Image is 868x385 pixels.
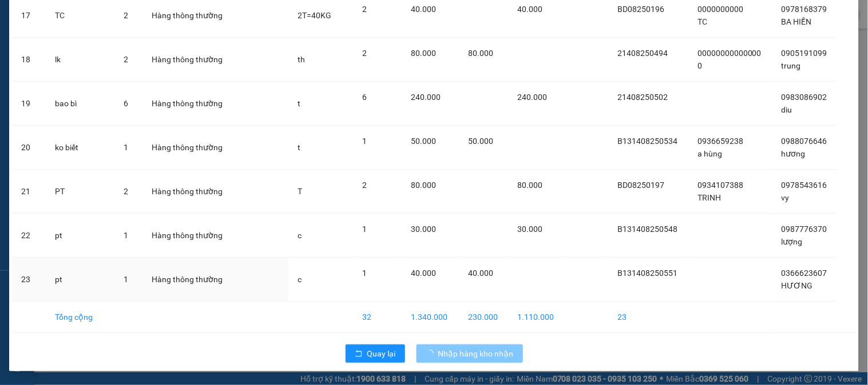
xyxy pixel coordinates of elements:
span: 00000000000000 [697,49,762,58]
td: 1.340.000 [402,302,459,333]
span: trung [782,61,801,70]
span: 0 [697,61,702,70]
span: t [298,99,300,108]
span: 30.000 [517,224,542,234]
span: 1 [124,275,128,284]
td: PT [46,170,114,214]
span: 40.000 [411,5,436,14]
span: TRINH [697,193,721,202]
span: loading [426,350,438,358]
td: lk [46,38,114,82]
span: B131408250534 [618,137,678,146]
td: 18 [12,38,46,82]
td: 23 [12,258,46,302]
span: BD08250197 [618,181,665,190]
span: 40.000 [411,268,436,278]
span: T [298,187,302,196]
span: 80.000 [411,181,436,190]
button: Nhập hàng kho nhận [417,344,523,363]
span: 1 [124,143,128,152]
span: 1 [363,137,367,146]
td: Hàng thông thường [142,126,233,170]
td: 1.110.000 [508,302,564,333]
span: 1 [363,268,367,278]
span: 0905191099 [782,49,827,58]
td: Hàng thông thường [142,214,233,258]
span: TC [697,17,707,26]
span: 2T=40KG [298,11,331,20]
td: 21 [12,170,46,214]
td: 32 [354,302,402,333]
span: 2 [124,55,128,64]
span: diu [782,105,792,114]
span: Nhập hàng kho nhận [438,347,514,360]
span: 50.000 [411,137,436,146]
span: 0988076646 [782,137,827,146]
span: 0366623607 [782,268,827,278]
span: 80.000 [469,49,494,58]
span: 0936659238 [697,137,743,146]
span: BD08250196 [618,5,665,14]
span: 6 [363,93,367,102]
span: a hùng [697,149,722,158]
span: th [298,55,305,64]
button: rollbackQuay lại [346,344,405,363]
span: vy [782,193,790,202]
td: bao bì [46,82,114,126]
span: lượng [782,237,803,246]
span: 2 [124,187,128,196]
td: Hàng thông thường [142,170,233,214]
td: pt [46,214,114,258]
span: HƯƠNG [782,281,813,290]
span: 240.000 [517,93,547,102]
td: Hàng thông thường [142,258,233,302]
span: c [298,231,302,240]
td: 23 [609,302,688,333]
span: 0000000000 [697,5,743,14]
span: 240.000 [411,93,441,102]
span: rollback [355,350,363,359]
span: c [298,275,302,284]
span: 80.000 [411,49,436,58]
span: 0978543616 [782,181,827,190]
span: 0987776370 [782,224,827,234]
span: 6 [124,99,128,108]
span: t [298,143,300,152]
span: 30.000 [411,224,436,234]
td: Hàng thông thường [142,82,233,126]
span: 40.000 [517,5,542,14]
td: 19 [12,82,46,126]
span: 1 [363,224,367,234]
span: 0934107388 [697,181,743,190]
td: Hàng thông thường [142,38,233,82]
span: BA HIỀN [782,17,812,26]
span: 2 [363,5,367,14]
span: 40.000 [469,268,494,278]
span: 1 [124,231,128,240]
td: 230.000 [459,302,508,333]
span: 21408250502 [618,93,668,102]
span: 2 [363,49,367,58]
td: 22 [12,214,46,258]
span: hương [782,149,806,158]
td: 20 [12,126,46,170]
span: 0978168379 [782,5,827,14]
td: pt [46,258,114,302]
span: 50.000 [469,137,494,146]
span: 2 [124,11,128,20]
span: Quay lại [367,347,396,360]
td: Tổng cộng [46,302,114,333]
span: 21408250494 [618,49,668,58]
span: 80.000 [517,181,542,190]
td: ko biết [46,126,114,170]
span: 0983086902 [782,93,827,102]
span: B131408250548 [618,224,678,234]
span: B131408250551 [618,268,678,278]
span: 2 [363,181,367,190]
